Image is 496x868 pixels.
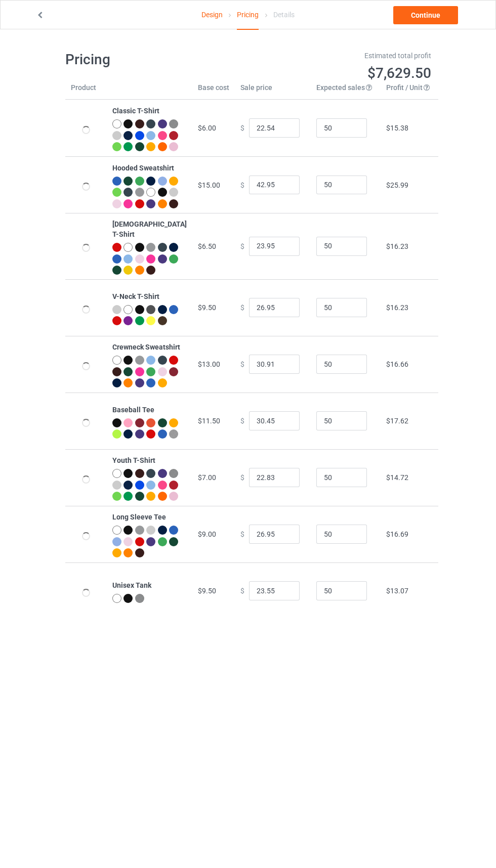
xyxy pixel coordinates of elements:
[386,181,408,189] span: $25.99
[235,82,311,100] th: Sale price
[240,473,244,482] span: $
[198,303,216,312] span: $9.50
[198,242,216,250] span: $6.50
[112,343,180,351] b: Crewneck Sweatshirt
[367,65,431,81] span: $7,629.50
[65,51,241,69] h1: Pricing
[112,456,155,464] b: Youth T-Shirt
[198,181,220,189] span: $15.00
[240,242,244,250] span: $
[65,82,107,100] th: Product
[198,360,220,368] span: $13.00
[112,292,159,300] b: V-Neck T-Shirt
[393,6,458,24] a: Continue
[386,587,408,595] span: $13.07
[240,417,244,425] span: $
[169,119,178,128] img: heather_texture.png
[201,1,223,29] a: Design
[240,181,244,189] span: $
[240,360,244,368] span: $
[135,594,144,603] img: heather_texture.png
[255,51,431,61] div: Estimated total profit
[112,107,159,115] b: Classic T-Shirt
[386,473,408,482] span: $14.72
[112,513,166,521] b: Long Sleeve Tee
[240,530,244,538] span: $
[198,530,216,538] span: $9.00
[311,82,381,100] th: Expected sales
[386,242,408,250] span: $16.23
[240,303,244,312] span: $
[386,303,408,312] span: $16.23
[192,82,235,100] th: Base cost
[237,1,259,30] div: Pricing
[240,587,244,595] span: $
[386,360,408,368] span: $16.66
[169,429,178,439] img: heather_texture.png
[112,220,187,238] b: [DEMOGRAPHIC_DATA] T-Shirt
[112,581,151,589] b: Unisex Tank
[381,82,438,100] th: Profit / Unit
[198,587,216,595] span: $9.50
[386,124,408,132] span: $15.38
[386,417,408,425] span: $17.62
[198,124,216,132] span: $6.00
[169,469,178,478] img: heather_texture.png
[198,473,216,482] span: $7.00
[240,124,244,132] span: $
[112,406,154,414] b: Baseball Tee
[386,530,408,538] span: $16.69
[273,1,295,29] div: Details
[112,164,174,172] b: Hooded Sweatshirt
[198,417,220,425] span: $11.50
